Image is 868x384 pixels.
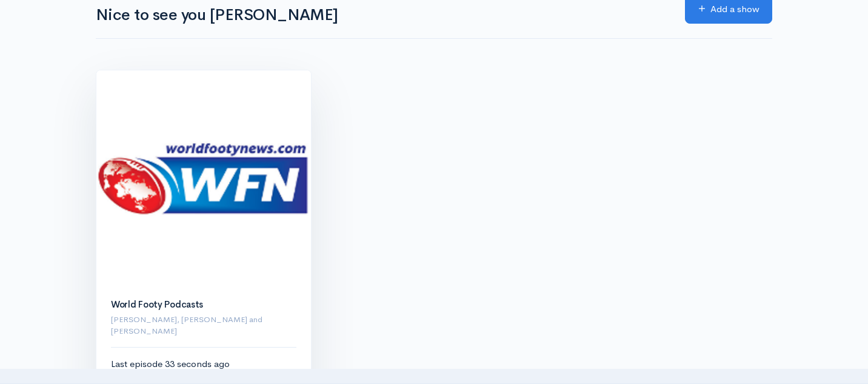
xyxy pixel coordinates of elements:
[111,298,203,310] a: World Footy Podcasts
[96,7,670,24] h1: Nice to see you [PERSON_NAME]
[111,314,296,337] p: [PERSON_NAME], [PERSON_NAME] and [PERSON_NAME]
[96,70,311,285] img: World Footy Podcasts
